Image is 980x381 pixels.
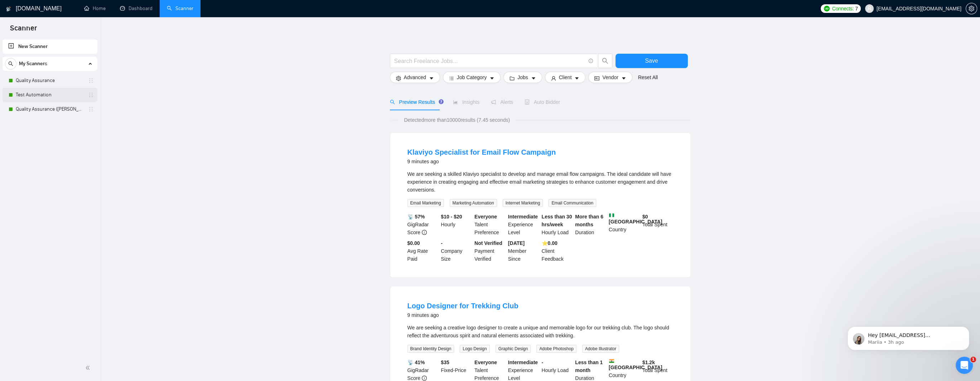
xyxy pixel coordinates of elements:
span: setting [396,76,401,81]
b: Everyone [474,360,497,365]
b: Not Verified [474,240,502,246]
input: Search Freelance Jobs... [394,57,585,66]
div: Client Feedback [540,239,574,263]
span: bars [449,76,454,81]
span: Email Marketing [407,199,444,207]
iframe: Intercom notifications message [837,312,980,362]
span: holder [88,106,94,112]
span: Marketing Automation [450,199,497,207]
div: Experience Level [507,213,540,236]
b: Intermediate [508,360,538,365]
div: 9 minutes ago [407,157,556,166]
span: notification [491,100,496,105]
li: New Scanner [3,39,97,54]
span: Adobe Photoshop [536,345,576,353]
b: Intermediate [508,214,538,220]
span: Internet Marketing [503,199,543,207]
span: caret-down [531,76,536,81]
button: search [598,54,612,68]
span: Insights [453,99,479,105]
span: Save [645,56,658,65]
button: userClientcaret-down [545,72,586,83]
div: Duration [574,213,607,236]
button: barsJob Categorycaret-down [443,72,501,83]
div: Payment Verified [473,239,507,263]
span: user [867,6,872,11]
span: Vendor [602,73,618,81]
a: New Scanner [8,39,92,54]
p: Message from Mariia, sent 3h ago [31,28,124,34]
iframe: Intercom live chat [956,357,973,374]
img: upwork-logo.png [824,6,830,11]
span: Brand Identity Design [407,345,454,353]
a: Reset All [638,73,658,81]
b: [GEOGRAPHIC_DATA] [609,358,662,370]
a: Quality Assurance [16,73,84,88]
b: $0.00 [407,240,420,246]
b: Less than 30 hrs/week [542,214,572,227]
b: $ 1.2k [642,360,655,365]
b: 📡 41% [407,360,425,365]
span: My Scanners [19,57,47,71]
b: - [441,240,443,246]
b: 📡 57% [407,214,425,220]
span: caret-down [621,76,626,81]
img: 🇮🇳 [609,358,614,363]
a: Test Automation [16,88,84,102]
a: setting [966,6,977,11]
span: info-circle [422,376,427,381]
span: Advanced [404,73,426,81]
span: 7 [855,5,858,13]
span: area-chart [453,100,458,105]
b: [DATE] [508,240,525,246]
b: Everyone [474,214,497,220]
span: info-circle [422,230,427,235]
img: logo [6,3,11,15]
span: Detected more than 10000 results (7.45 seconds) [399,116,515,124]
div: Company Size [439,239,473,263]
b: Less than 1 month [575,360,603,373]
a: dashboardDashboard [120,5,153,11]
b: $ 35 [441,360,449,365]
span: holder [88,78,94,83]
a: Logo Designer for Trekking Club [407,302,518,310]
button: idcardVendorcaret-down [588,72,632,83]
span: Preview Results [390,99,441,105]
a: searchScanner [167,5,193,11]
span: double-left [85,364,92,371]
span: Graphic Design [496,345,531,353]
span: idcard [594,76,599,81]
span: Logo Design [460,345,489,353]
div: GigRadar Score [406,213,440,236]
span: Alerts [491,99,513,105]
div: Hourly [439,213,473,236]
b: $10 - $20 [441,214,462,220]
div: Talent Preference [473,213,507,236]
b: $ 0 [642,214,648,220]
span: setting [966,6,977,11]
span: caret-down [574,76,579,81]
div: We are seeking a skilled Klaviyo specialist to develop and manage email flow campaigns. The ideal... [407,170,673,194]
span: Auto Bidder [525,99,560,105]
span: 1 [970,357,976,362]
div: We are seeking a creative logo designer to create a unique and memorable logo for our trekking cl... [407,324,673,339]
div: Total Spent [641,213,675,236]
button: settingAdvancedcaret-down [390,72,440,83]
button: search [5,58,16,69]
li: My Scanners [3,57,97,116]
button: Save [615,54,688,68]
span: Client [559,73,572,81]
span: search [390,100,395,105]
div: Hourly Load [540,213,574,236]
span: Job Category [457,73,487,81]
span: folder [510,76,515,81]
span: info-circle [589,59,593,63]
b: [GEOGRAPHIC_DATA] [609,213,662,225]
img: 🇳🇬 [609,213,614,218]
span: Adobe Illustrator [582,345,619,353]
b: More than 6 months [575,214,603,227]
span: user [551,76,556,81]
div: Tooltip anchor [438,98,444,105]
